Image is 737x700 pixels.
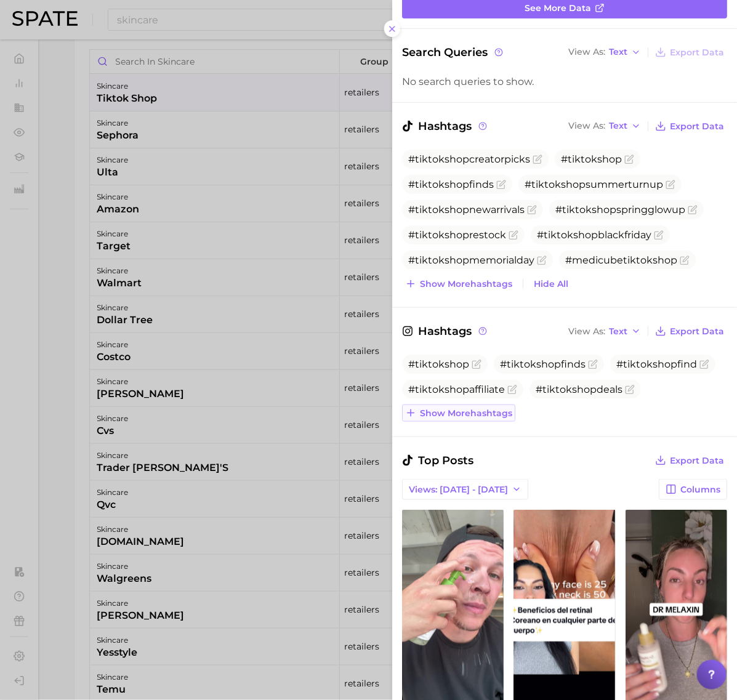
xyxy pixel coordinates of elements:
button: Flag as miscategorized or irrelevant [654,230,664,240]
span: #tiktokshopfinds [500,358,586,370]
button: Show morehashtags [402,404,515,422]
button: Export Data [652,323,727,340]
span: Show more hashtags [420,408,512,419]
button: Hide All [531,276,571,292]
button: Export Data [652,44,727,61]
span: #tiktokshopblackfriday [537,229,651,241]
button: Flag as miscategorized or irrelevant [509,230,518,240]
span: #tiktokshopspringglowup [555,204,685,215]
span: #tiktokshopcreatorpicks [408,153,530,165]
button: Show morehashtags [402,275,515,292]
span: Show more hashtags [420,279,512,289]
span: Export Data [670,47,724,58]
div: No search queries to show. [402,76,727,87]
button: Export Data [652,452,727,469]
span: View As [568,123,605,129]
button: Views: [DATE] - [DATE] [402,479,528,500]
span: Text [609,49,627,55]
button: Flag as miscategorized or irrelevant [537,255,547,265]
span: Export Data [670,121,724,132]
button: Flag as miscategorized or irrelevant [496,180,506,190]
span: See more data [525,3,591,14]
span: #tiktokshopdeals [536,384,622,395]
span: #medicubetiktokshop [565,254,677,266]
button: Flag as miscategorized or irrelevant [527,205,537,215]
button: View AsText [565,44,644,60]
span: View As [568,328,605,335]
span: Search Queries [402,44,505,61]
span: #tiktokshopmemorialday [408,254,534,266]
button: Flag as miscategorized or irrelevant [680,255,690,265]
span: Hashtags [402,323,489,340]
span: #tiktokshoprestock [408,229,506,241]
button: Flag as miscategorized or irrelevant [625,385,635,395]
button: Flag as miscategorized or irrelevant [699,360,709,369]
span: #tiktokshop [561,153,622,165]
span: Text [609,123,627,129]
span: #tiktokshopnewarrivals [408,204,525,215]
span: Views: [DATE] - [DATE] [409,485,508,495]
span: Text [609,328,627,335]
span: #tiktokshopfinds [408,179,494,190]
button: Flag as miscategorized or irrelevant [624,155,634,164]
span: View As [568,49,605,55]
span: Top Posts [402,452,473,469]
button: View AsText [565,323,644,339]
span: Export Data [670,326,724,337]
button: Export Data [652,118,727,135]
button: View AsText [565,118,644,134]
span: #tiktokshop [408,358,469,370]
span: Hashtags [402,118,489,135]
button: Flag as miscategorized or irrelevant [507,385,517,395]
button: Flag as miscategorized or irrelevant [533,155,542,164]
button: Columns [659,479,727,500]
span: Hide All [534,279,568,289]
span: #tiktokshopaffiliate [408,384,505,395]
span: Columns [680,485,720,495]
button: Flag as miscategorized or irrelevant [472,360,481,369]
button: Flag as miscategorized or irrelevant [588,360,598,369]
span: #tiktokshopfind [616,358,697,370]
span: Export Data [670,456,724,466]
button: Flag as miscategorized or irrelevant [688,205,698,215]
button: Flag as miscategorized or irrelevant [666,180,675,190]
span: #tiktokshopsummerturnup [525,179,663,190]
